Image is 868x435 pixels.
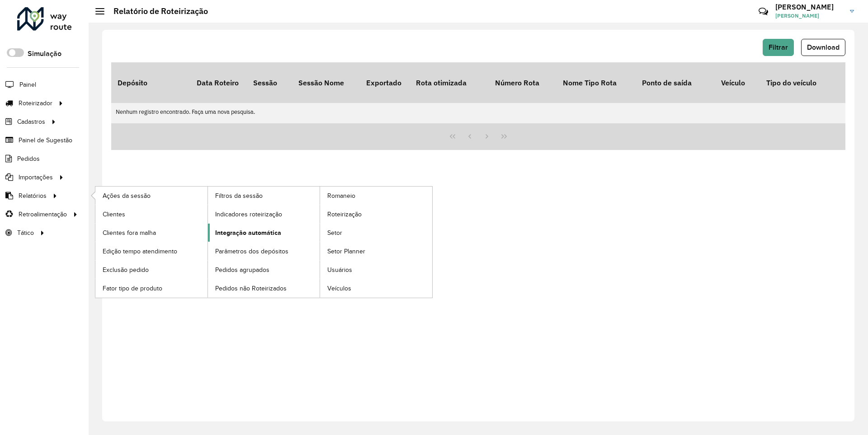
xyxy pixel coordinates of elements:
a: Clientes [95,205,208,223]
a: Clientes fora malha [95,224,208,242]
span: Romaneio [327,191,355,201]
a: Contato Rápido [754,2,773,21]
a: Filtros da sessão [208,187,320,205]
span: Veículos [327,284,351,293]
a: Setor [320,224,432,242]
a: Usuários [320,261,432,279]
h2: Relatório de Roteirização [104,6,208,16]
span: [PERSON_NAME] [775,12,843,20]
span: Download [807,43,840,51]
span: Filtrar [769,43,788,51]
th: Veículo [715,62,760,103]
span: Tático [17,228,34,238]
th: Nome Tipo Rota [557,62,636,103]
span: Relatórios [19,191,47,201]
th: Rota otimizada [410,62,489,103]
a: Ações da sessão [95,187,208,205]
label: Simulação [28,48,61,59]
span: Parâmetros dos depósitos [215,247,288,256]
th: Exportado [360,62,410,103]
span: Usuários [327,265,352,275]
span: Filtros da sessão [215,191,263,201]
th: Ponto de saída [636,62,715,103]
th: Sessão Nome [292,62,360,103]
th: Data Roteiro [190,62,247,103]
a: Veículos [320,279,432,297]
span: Painel de Sugestão [19,136,72,145]
a: Parâmetros dos depósitos [208,242,320,260]
span: Edição tempo atendimento [103,247,177,256]
span: Retroalimentação [19,210,67,219]
a: Roteirização [320,205,432,223]
a: Integração automática [208,224,320,242]
span: Importações [19,173,53,182]
span: Fator tipo de produto [103,284,162,293]
span: Setor Planner [327,247,365,256]
h3: [PERSON_NAME] [775,3,843,11]
span: Clientes [103,210,125,219]
button: Filtrar [763,39,794,56]
a: Romaneio [320,187,432,205]
span: Cadastros [17,117,45,126]
span: Integração automática [215,228,281,238]
th: Tipo do veículo [760,62,839,103]
a: Exclusão pedido [95,261,208,279]
span: Painel [19,80,36,89]
th: Número Rota [489,62,557,103]
a: Pedidos não Roteirizados [208,279,320,297]
th: Depósito [111,62,190,103]
a: Pedidos agrupados [208,261,320,279]
span: Ações da sessão [103,191,151,201]
button: Download [801,39,845,56]
span: Pedidos não Roteirizados [215,284,287,293]
span: Roteirização [327,210,362,219]
span: Exclusão pedido [103,265,149,275]
a: Setor Planner [320,242,432,260]
span: Pedidos agrupados [215,265,269,275]
th: Sessão [247,62,292,103]
a: Fator tipo de produto [95,279,208,297]
a: Edição tempo atendimento [95,242,208,260]
span: Indicadores roteirização [215,210,282,219]
span: Setor [327,228,342,238]
span: Pedidos [17,154,40,164]
span: Roteirizador [19,98,52,108]
a: Indicadores roteirização [208,205,320,223]
span: Clientes fora malha [103,228,156,238]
